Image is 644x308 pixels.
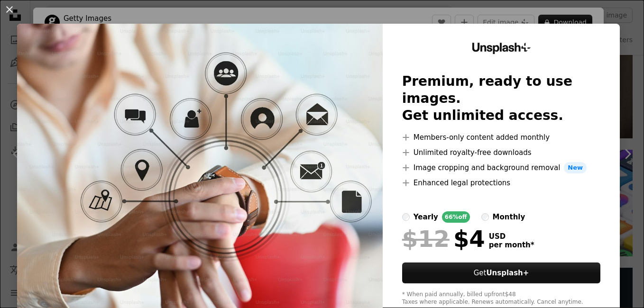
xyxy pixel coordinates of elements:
[489,241,534,249] span: per month *
[402,73,601,124] h2: Premium, ready to use images. Get unlimited access.
[442,211,470,223] div: 66% off
[402,263,601,283] button: GetUnsplash+
[402,147,601,158] li: Unlimited royalty-free downloads
[493,211,525,223] div: monthly
[402,162,601,173] li: Image cropping and background removal
[414,211,438,223] div: yearly
[489,232,534,241] span: USD
[486,269,529,277] strong: Unsplash+
[402,226,450,251] span: $12
[402,177,601,189] li: Enhanced legal protections
[402,291,601,306] div: * When paid annually, billed upfront $48 Taxes where applicable. Renews automatically. Cancel any...
[564,162,587,173] span: New
[402,213,410,221] input: yearly66%off
[402,226,485,251] div: $4
[481,213,489,221] input: monthly
[402,132,601,143] li: Members-only content added monthly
